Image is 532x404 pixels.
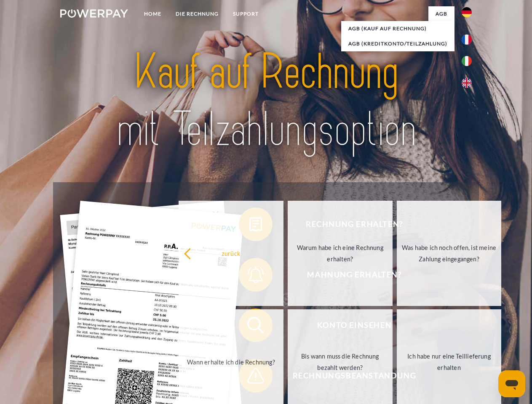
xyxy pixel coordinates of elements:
a: Was habe ich noch offen, ist meine Zahlung eingegangen? [397,201,502,306]
img: en [462,78,472,88]
div: Was habe ich noch offen, ist meine Zahlung eingegangen? [402,242,497,265]
a: Home [137,6,168,21]
img: title-powerpay_de.svg [80,40,452,161]
div: Ich habe nur eine Teillieferung erhalten [402,351,497,373]
a: AGB (Kreditkonto/Teilzahlung) [341,36,454,51]
img: fr [462,35,472,45]
img: logo-powerpay-white.svg [60,9,128,18]
div: zurück [184,247,278,259]
img: it [462,56,472,66]
a: DIE RECHNUNG [168,6,226,21]
a: SUPPORT [226,6,266,21]
a: agb [428,6,454,21]
iframe: Schaltfläche zum Öffnen des Messaging-Fensters [498,370,525,397]
div: Bis wann muss die Rechnung bezahlt werden? [293,351,388,373]
a: AGB (Kauf auf Rechnung) [341,21,454,36]
img: de [462,7,472,17]
div: Wann erhalte ich die Rechnung? [184,356,278,367]
div: Warum habe ich eine Rechnung erhalten? [293,242,388,265]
